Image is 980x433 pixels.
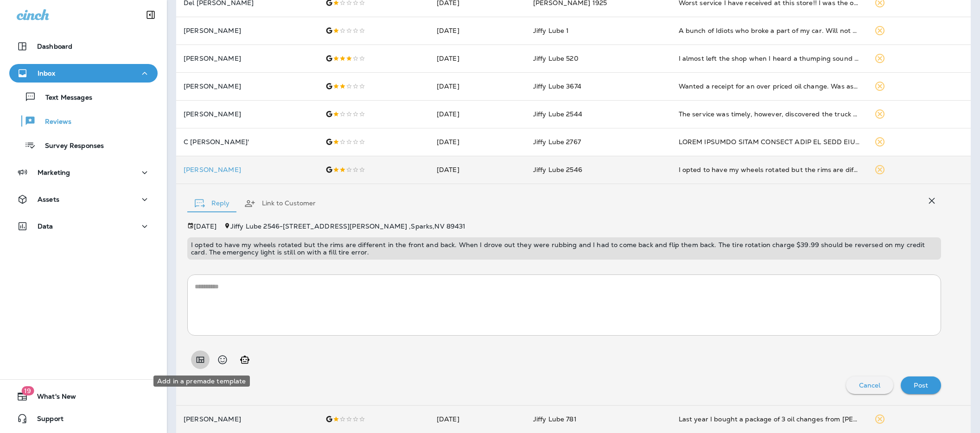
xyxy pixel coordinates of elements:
p: C [PERSON_NAME]' [184,138,311,146]
span: Jiffy Lube 3674 [533,82,581,90]
td: [DATE] [429,128,526,156]
span: What's New [28,393,76,404]
span: Jiffy Lube 781 [533,415,577,423]
span: 19 [21,386,34,395]
td: [DATE] [429,100,526,128]
p: Inbox [38,70,55,77]
p: Dashboard [37,43,72,50]
span: Jiffy Lube 2767 [533,138,581,146]
p: Data [38,223,53,230]
p: Cancel [859,382,881,389]
button: Post [901,376,941,394]
div: The service was timely, however, discovered the truck was leaking significant oil. Unfortunately ... [679,109,859,119]
button: Generate AI response [235,350,254,369]
button: Marketing [9,163,158,182]
p: Survey Responses [36,142,104,151]
span: Jiffy Lube 2544 [533,110,582,118]
p: Assets [38,196,59,203]
td: [DATE] [429,72,526,100]
div: Last year I bought a package of 3 oil changes from Jiffy Lube. When I went to use the third oil c... [679,414,859,424]
p: Post [914,382,928,389]
span: Jiffy Lube 2546 - [STREET_ADDRESS][PERSON_NAME] , Sparks , NV 89431 [230,222,466,230]
p: [DATE] [194,223,216,230]
button: Add in a premade template [191,350,210,369]
td: [DATE] [429,156,526,184]
button: Survey Responses [9,135,158,155]
div: Add in a premade template [153,376,250,387]
button: Data [9,217,158,236]
span: Jiffy Lube 520 [533,54,579,63]
p: [PERSON_NAME] [184,415,311,423]
td: [DATE] [429,405,526,433]
button: Reply [187,187,237,220]
td: [DATE] [429,45,526,72]
p: [PERSON_NAME] [184,55,311,62]
button: Cancel [846,376,894,394]
button: Assets [9,190,158,209]
span: Jiffy Lube 2546 [533,166,582,174]
div: A bunch of Idiots who broke a part of my car. Will not be going back there again. [679,26,859,35]
button: Collapse Sidebar [138,6,164,24]
button: Inbox [9,64,158,83]
button: Link to Customer [237,187,323,220]
p: Marketing [38,169,70,176]
p: Text Messages [36,94,92,102]
p: [PERSON_NAME] [184,166,311,173]
p: Reviews [36,118,71,127]
p: [PERSON_NAME] [184,27,311,34]
div: Click to view Customer Drawer [184,166,311,173]
button: Select an emoji [213,350,232,369]
button: 19What's New [9,387,158,406]
span: Jiffy Lube 1 [533,26,569,35]
div: I almost left the shop when I heard a thumping sound from the front left tire. The balanceing mag... [679,54,859,63]
button: Reviews [9,111,158,131]
p: [PERSON_NAME] [184,83,311,90]
button: Support [9,409,158,428]
td: [DATE] [429,17,526,45]
button: Text Messages [9,87,158,107]
div: Wanted a receipt for an over priced oil change. Was asked for my email so a receipt could be sent... [679,82,859,91]
div: I opted to have my wheels rotated but the rims are different in the front and back. When I drove ... [679,165,859,174]
div: AFTER READING OTHER REVIEWS THEY DO THIS OFTEN at this location! 😡 I came in for a basic oil chan... [679,137,859,146]
p: I opted to have my wheels rotated but the rims are different in the front and back. When I drove ... [191,241,937,256]
button: Dashboard [9,37,158,56]
span: Support [28,415,64,426]
p: [PERSON_NAME] [184,110,311,118]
